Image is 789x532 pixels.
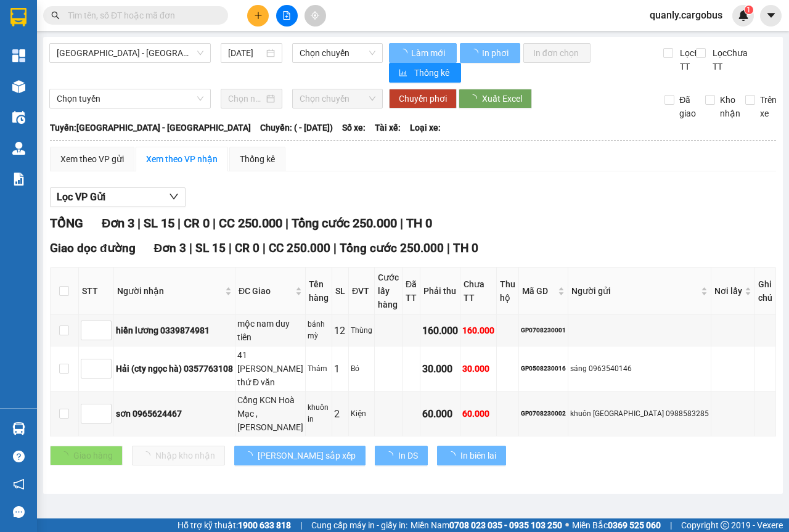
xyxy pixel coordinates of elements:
[470,49,480,57] span: loading
[57,189,105,205] span: Lọc VP Gửi
[57,44,203,62] span: Hà Nội - Phủ Lý
[462,324,494,337] div: 160.000
[571,284,698,298] span: Người gửi
[263,241,266,255] span: |
[521,409,566,419] div: GP0708230002
[468,94,482,103] span: loading
[521,325,566,335] div: GP0708230001
[305,5,326,27] button: aim
[184,216,210,231] span: CR 0
[400,216,403,231] span: |
[306,268,332,315] th: Tên hàng
[79,268,114,315] th: STT
[254,11,263,20] span: plus
[460,43,520,63] button: In phơi
[50,241,136,255] span: Giao dọc đường
[116,324,233,337] div: hiền lương 0339874981
[460,268,497,315] th: Chưa TT
[229,241,232,255] span: |
[460,449,496,462] span: In biên lai
[398,449,418,462] span: In DS
[258,449,356,462] span: [PERSON_NAME] sắp xếp
[414,66,451,80] span: Thống kê
[12,80,25,93] img: warehouse-icon
[755,93,782,120] span: Trên xe
[422,361,458,377] div: 30.000
[375,446,428,465] button: In DS
[447,241,450,255] span: |
[213,216,216,231] span: |
[411,518,562,532] span: Miền Nam
[406,216,432,231] span: TH 0
[228,46,264,60] input: 14/10/2025
[447,451,460,460] span: loading
[276,5,298,27] button: file-add
[332,268,349,315] th: SL
[403,268,420,315] th: Đã TT
[334,361,346,377] div: 1
[519,315,568,346] td: GP0708230001
[247,5,269,27] button: plus
[137,216,141,231] span: |
[169,192,179,202] span: down
[334,406,346,422] div: 2
[235,241,260,255] span: CR 0
[244,451,258,460] span: loading
[308,363,330,375] div: Thảm
[228,92,264,105] input: Chọn ngày
[13,451,25,462] span: question-circle
[10,8,27,27] img: logo-vxr
[714,284,742,298] span: Nơi lấy
[12,49,25,62] img: dashboard-icon
[351,325,372,337] div: Thùng
[50,216,83,231] span: TỔNG
[608,520,661,530] strong: 0369 525 060
[453,241,478,255] span: TH 0
[240,152,275,166] div: Thống kê
[351,408,372,420] div: Kiện
[375,121,401,134] span: Tài xế:
[116,407,233,420] div: sơn 0965624467
[51,11,60,20] span: search
[497,268,519,315] th: Thu hộ
[715,93,745,120] span: Kho nhận
[282,11,291,20] span: file-add
[766,10,777,21] span: caret-down
[292,216,397,231] span: Tổng cước 250.000
[50,446,123,465] button: Giao hàng
[482,46,510,60] span: In phơi
[13,506,25,518] span: message
[482,92,522,105] span: Xuất Excel
[308,319,330,342] div: bánh mỳ
[411,46,447,60] span: Làm mới
[300,44,375,62] span: Chọn chuyến
[755,268,776,315] th: Ghi chú
[260,121,333,134] span: Chuyến: ( - [DATE])
[570,408,709,420] div: khuôn [GEOGRAPHIC_DATA] 0988583285
[60,152,124,166] div: Xem theo VP gửi
[117,284,223,298] span: Người nhận
[437,446,506,465] button: In biên lai
[300,518,302,532] span: |
[237,317,303,344] div: mộc nam duy tiên
[12,111,25,124] img: warehouse-icon
[675,46,707,73] span: Lọc Đã TT
[570,363,709,375] div: sáng 0963540146
[420,268,460,315] th: Phải thu
[239,284,293,298] span: ĐC Giao
[449,520,562,530] strong: 0708 023 035 - 0935 103 250
[349,268,375,315] th: ĐVT
[269,241,330,255] span: CC 250.000
[745,6,753,14] sup: 1
[146,152,218,166] div: Xem theo VP nhận
[674,93,701,120] span: Đã giao
[219,216,282,231] span: CC 250.000
[721,521,729,530] span: copyright
[189,241,192,255] span: |
[523,43,591,63] button: In đơn chọn
[422,406,458,422] div: 60.000
[12,173,25,186] img: solution-icon
[144,216,174,231] span: SL 15
[422,323,458,338] div: 160.000
[308,402,330,425] div: khuôn in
